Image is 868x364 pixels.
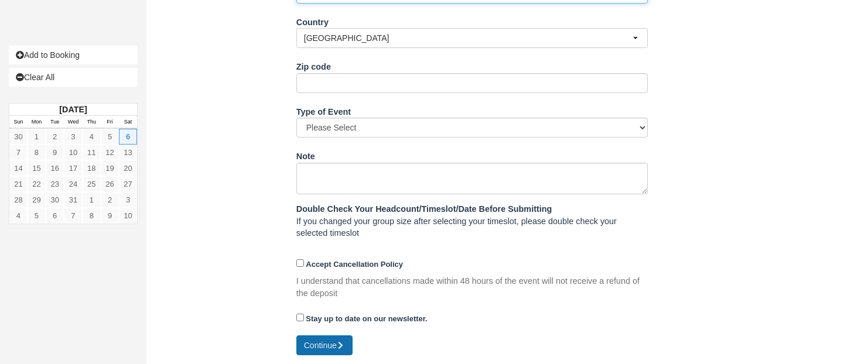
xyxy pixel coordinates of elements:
[9,160,28,176] a: 14
[46,129,64,145] a: 2
[296,204,552,214] b: Double Check Your Headcount/Timeslot/Date Before Submitting
[119,129,137,145] a: 6
[64,116,82,129] th: Wed
[119,116,137,129] th: Sat
[296,118,648,138] select: Please Select
[46,208,64,224] a: 6
[306,314,427,323] strong: Stay up to date on our newsletter.
[119,176,137,192] a: 27
[119,160,137,176] a: 20
[9,192,28,208] a: 28
[28,208,46,224] a: 5
[28,145,46,160] a: 8
[9,145,28,160] a: 7
[28,192,46,208] a: 29
[101,145,119,160] a: 12
[101,116,119,129] th: Fri
[83,145,101,160] a: 11
[28,129,46,145] a: 1
[46,145,64,160] a: 9
[296,314,304,321] input: Stay up to date on our newsletter.
[64,129,82,145] a: 3
[296,28,648,48] button: [GEOGRAPHIC_DATA]
[119,145,137,160] a: 13
[46,192,64,208] a: 30
[296,203,648,239] p: If you changed your group size after selecting your timeslot, please double check your selected t...
[46,176,64,192] a: 23
[101,160,119,176] a: 19
[64,192,82,208] a: 31
[296,335,353,355] button: Continue
[296,57,331,73] label: Zip code
[28,116,46,129] th: Mon
[101,176,119,192] a: 26
[83,176,101,192] a: 25
[119,192,137,208] a: 3
[46,160,64,176] a: 16
[64,176,82,192] a: 24
[83,208,101,224] a: 8
[9,46,138,64] a: Add to Booking
[83,129,101,145] a: 4
[28,160,46,176] a: 15
[101,192,119,208] a: 2
[46,116,64,129] th: Tue
[9,129,28,145] a: 30
[296,259,304,267] input: Accept Cancellation Policy
[9,176,28,192] a: 21
[9,68,138,87] a: Clear All
[296,146,315,163] label: Note
[59,105,87,114] strong: [DATE]
[119,208,137,224] a: 10
[304,32,633,44] span: [GEOGRAPHIC_DATA]
[296,102,351,118] label: Type of Event
[9,116,28,129] th: Sun
[64,160,82,176] a: 17
[83,192,101,208] a: 1
[306,260,403,269] strong: Accept Cancellation Policy
[9,208,28,224] a: 4
[83,116,101,129] th: Thu
[64,208,82,224] a: 7
[296,12,329,29] label: Country
[296,275,648,299] p: I understand that cancellations made within 48 hours of the event will not receive a refund of th...
[28,176,46,192] a: 22
[101,208,119,224] a: 9
[83,160,101,176] a: 18
[64,145,82,160] a: 10
[101,129,119,145] a: 5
